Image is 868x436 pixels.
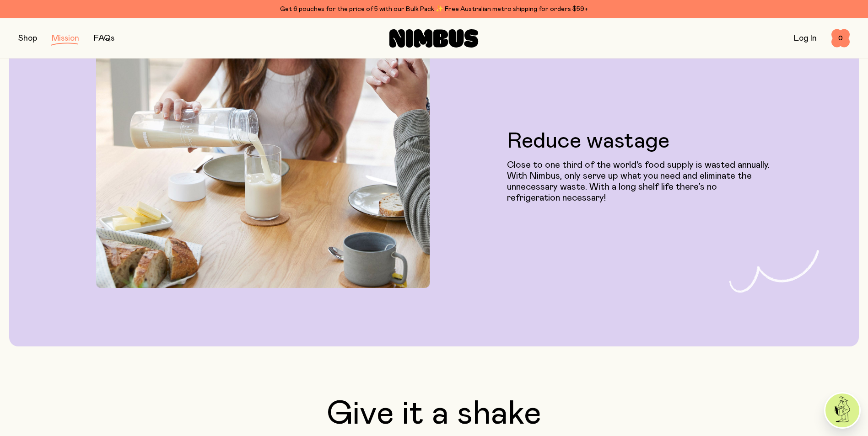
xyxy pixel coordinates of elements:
[794,34,817,43] a: Log In
[18,398,850,431] h2: Give it a shake
[94,34,114,43] a: FAQs
[52,34,79,43] a: Mission
[96,38,430,288] img: Pouring Nimbus Oat Milk into tall glass at dining room table
[507,130,772,152] h3: Reduce wastage
[831,29,850,48] button: 0
[18,4,850,15] div: Get 6 pouches for the price of 5 with our Bulk Pack ✨ Free Australian metro shipping for orders $59+
[825,393,859,427] img: agent
[507,160,772,203] p: Close to one third of the world's food supply is wasted annually. With Nimbus, only serve up what...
